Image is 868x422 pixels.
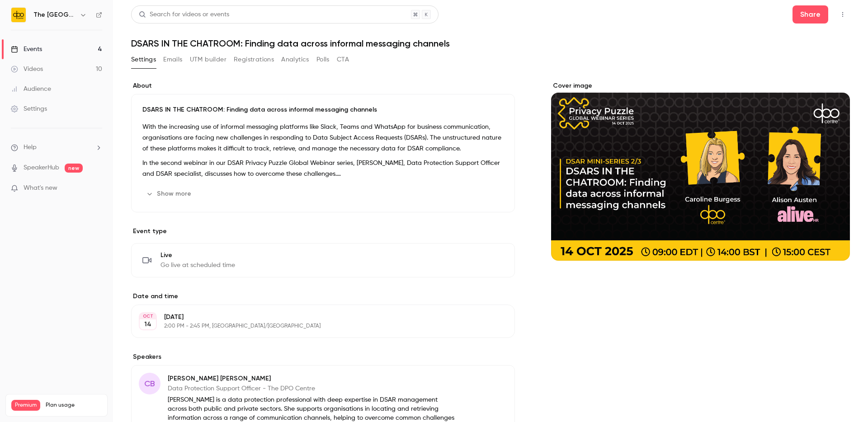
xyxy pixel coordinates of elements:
[11,45,42,54] div: Events
[551,81,850,90] label: Cover image
[163,52,182,67] button: Emails
[131,81,515,90] label: About
[234,52,274,67] button: Registrations
[160,261,235,270] span: Go live at scheduled time
[164,313,467,322] p: [DATE]
[131,352,515,361] label: Speakers
[337,52,349,67] button: CTA
[131,52,156,67] button: Settings
[131,227,515,236] p: Event type
[142,122,504,154] p: With the increasing use of informal messaging platforms like Slack, Teams and WhatsApp for busine...
[139,10,229,19] div: Search for videos or events
[551,81,850,261] section: Cover image
[11,65,43,74] div: Videos
[190,52,226,67] button: UTM builder
[142,158,504,179] p: In the second webinar in our DSAR Privacy Puzzle Global Webinar series, [PERSON_NAME], Data Prote...
[160,251,235,260] span: Live
[281,52,309,67] button: Analytics
[46,402,102,409] span: Plan usage
[142,187,197,201] button: Show more
[142,105,504,114] p: DSARS IN THE CHATROOM: Finding data across informal messaging channels
[164,323,467,330] p: 2:00 PM - 2:45 PM, [GEOGRAPHIC_DATA]/[GEOGRAPHIC_DATA]
[11,104,47,113] div: Settings
[24,183,57,193] span: What's new
[131,38,850,49] h1: DSARS IN THE CHATROOM: Finding data across informal messaging channels
[793,5,828,23] button: Share
[144,320,151,329] p: 14
[33,10,76,19] h6: The [GEOGRAPHIC_DATA]
[24,143,37,152] span: Help
[131,292,515,301] label: Date and time
[24,163,59,173] a: SpeakerHub
[65,164,83,173] span: new
[11,143,102,152] li: help-dropdown-opener
[168,374,456,383] p: [PERSON_NAME] [PERSON_NAME]
[168,384,456,393] p: Data Protection Support Officer - The DPO Centre
[11,400,40,411] span: Premium
[140,313,156,319] div: OCT
[144,378,155,390] span: CB
[316,52,330,67] button: Polls
[11,8,26,22] img: The DPO Centre
[11,84,51,94] div: Audience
